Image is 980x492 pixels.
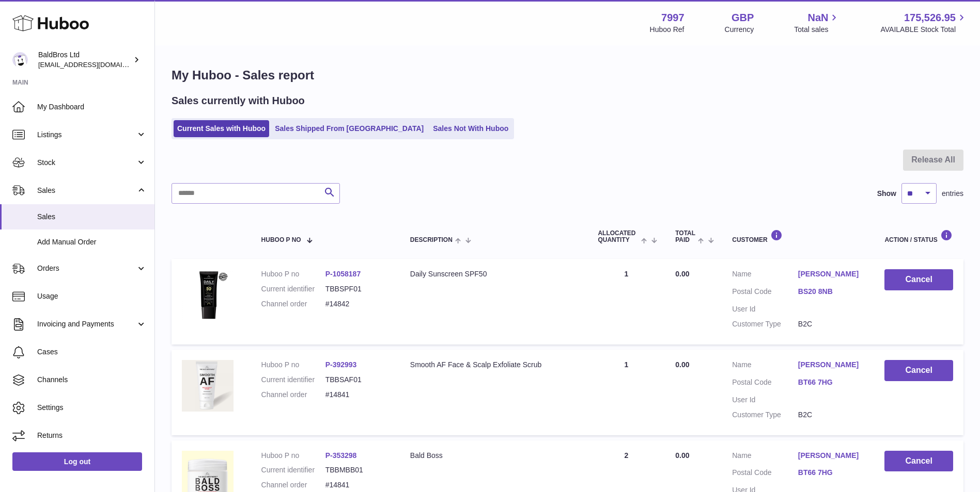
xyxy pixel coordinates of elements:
[261,360,325,370] dt: Huboo P no
[37,212,147,222] span: Sales
[732,410,798,420] dt: Customer Type
[794,11,840,35] a: NaN Total sales
[650,25,685,35] div: Huboo Ref
[37,291,147,301] span: Usage
[725,25,754,35] div: Currency
[877,189,896,199] label: Show
[675,360,689,369] span: 0.00
[38,60,152,69] span: [EMAIL_ADDRESS][DOMAIN_NAME]
[798,451,864,461] a: [PERSON_NAME]
[732,468,798,480] dt: Postal Code
[732,319,798,329] dt: Customer Type
[798,360,864,370] a: [PERSON_NAME]
[732,360,798,372] dt: Name
[410,360,578,370] div: Smooth AF Face & Scalp Exfoliate Scrub
[325,451,357,460] a: P-353298
[661,11,685,25] strong: 7997
[325,360,357,369] a: P-392993
[261,299,325,309] dt: Channel order
[325,299,390,309] dd: #14842
[942,189,963,199] span: entries
[798,319,864,329] dd: B2C
[37,158,136,168] span: Stock
[884,269,953,290] button: Cancel
[174,120,269,137] a: Current Sales with Huboo
[798,269,864,279] a: [PERSON_NAME]
[675,270,689,278] span: 0.00
[732,451,798,463] dt: Name
[732,11,754,25] strong: GBP
[598,230,638,243] span: ALLOCATED Quantity
[261,284,325,294] dt: Current identifier
[37,347,147,357] span: Cases
[261,465,325,475] dt: Current identifier
[261,390,325,400] dt: Channel order
[37,102,147,112] span: My Dashboard
[880,25,968,35] span: AVAILABLE Stock Total
[271,120,427,137] a: Sales Shipped From [GEOGRAPHIC_DATA]
[172,67,963,84] h1: My Huboo - Sales report
[732,395,798,405] dt: User Id
[325,480,390,490] dd: #14841
[182,269,234,321] img: 1758094521.png
[37,237,147,247] span: Add Manual Order
[37,431,147,440] span: Returns
[798,287,864,297] a: BS20 8NB
[261,480,325,490] dt: Channel order
[904,11,956,25] span: 175,526.95
[732,304,798,314] dt: User Id
[261,237,301,243] span: Huboo P no
[798,468,864,478] a: BT66 7HG
[410,237,453,243] span: Description
[410,269,578,279] div: Daily Sunscreen SPF50
[732,229,864,243] div: Customer
[37,264,136,273] span: Orders
[325,270,361,278] a: P-1058187
[732,378,798,390] dt: Postal Code
[429,120,512,137] a: Sales Not With Huboo
[12,452,142,471] a: Log out
[880,11,968,35] a: 175,526.95 AVAILABLE Stock Total
[261,375,325,385] dt: Current identifier
[261,269,325,279] dt: Huboo P no
[325,284,390,294] dd: TBBSPF01
[794,25,840,35] span: Total sales
[172,94,305,108] h2: Sales currently with Huboo
[37,130,136,140] span: Listings
[37,186,136,195] span: Sales
[884,451,953,472] button: Cancel
[884,360,953,381] button: Cancel
[675,230,695,243] span: Total paid
[325,375,390,385] dd: TBBSAF01
[37,375,147,385] span: Channels
[587,259,665,345] td: 1
[182,360,234,412] img: 79971687853647.png
[325,390,390,400] dd: #14841
[798,378,864,387] a: BT66 7HG
[261,451,325,461] dt: Huboo P no
[410,451,578,461] div: Bald Boss
[37,319,136,329] span: Invoicing and Payments
[807,11,828,25] span: NaN
[37,403,147,413] span: Settings
[675,451,689,460] span: 0.00
[732,269,798,282] dt: Name
[884,229,953,243] div: Action / Status
[587,350,665,435] td: 1
[12,52,28,68] img: internalAdmin-7997@internal.huboo.com
[38,50,131,70] div: BaldBros Ltd
[732,287,798,299] dt: Postal Code
[325,465,390,475] dd: TBBMBB01
[798,410,864,420] dd: B2C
